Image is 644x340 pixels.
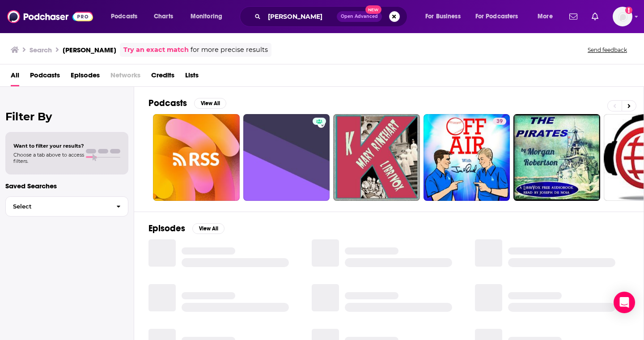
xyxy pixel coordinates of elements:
[248,6,416,27] div: Search podcasts, credits, & more...
[337,11,382,22] button: Open AdvancedNew
[419,9,472,24] button: open menu
[424,114,510,201] a: 39
[585,46,630,54] button: Send feedback
[365,5,381,14] span: New
[148,9,178,24] a: Charts
[11,68,19,86] a: All
[531,9,564,24] button: open menu
[111,10,137,23] span: Podcasts
[13,152,84,164] span: Choose a tab above to access filters.
[614,292,635,313] div: Open Intercom Messenger
[63,46,116,54] h3: [PERSON_NAME]
[185,68,199,86] a: Lists
[493,118,506,125] a: 39
[264,9,337,24] input: Search podcasts, credits, & more...
[425,10,461,23] span: For Business
[154,10,173,23] span: Charts
[13,143,84,149] span: Want to filter your results?
[151,68,174,86] a: Credits
[105,9,149,24] button: open menu
[588,9,602,24] a: Show notifications dropdown
[110,68,140,86] span: Networks
[6,204,109,209] span: Select
[148,223,225,234] a: EpisodesView All
[613,7,632,26] img: User Profile
[148,98,187,109] h2: Podcasts
[30,68,60,86] a: Podcasts
[566,9,581,24] a: Show notifications dropdown
[5,196,128,217] button: Select
[341,14,378,19] span: Open Advanced
[148,98,226,109] a: PodcastsView All
[625,7,632,14] svg: Add a profile image
[5,182,128,190] p: Saved Searches
[613,7,632,26] button: Show profile menu
[123,45,189,55] a: Try an exact match
[191,45,268,55] span: for more precise results
[538,10,553,23] span: More
[470,9,531,24] button: open menu
[191,10,222,23] span: Monitoring
[148,223,185,234] h2: Episodes
[496,117,503,126] span: 39
[194,98,226,109] button: View All
[7,8,93,25] img: Podchaser - Follow, Share and Rate Podcasts
[613,7,632,26] span: Logged in as jillgoldstein
[192,223,225,234] button: View All
[30,46,52,54] h3: Search
[5,110,128,123] h2: Filter By
[475,10,518,23] span: For Podcasters
[71,68,100,86] a: Episodes
[184,9,234,24] button: open menu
